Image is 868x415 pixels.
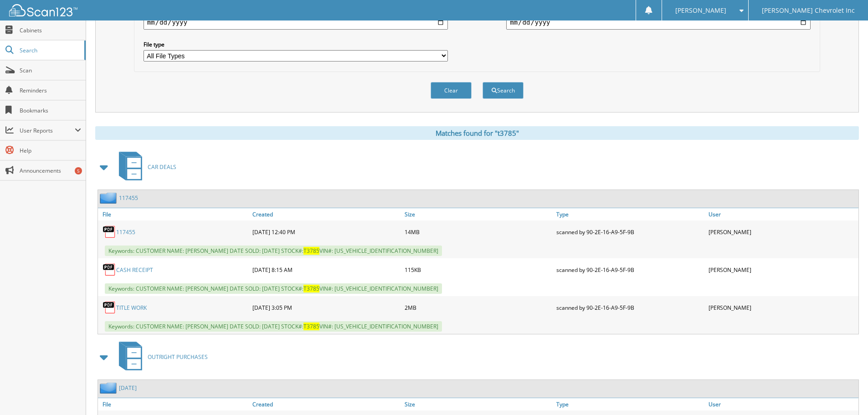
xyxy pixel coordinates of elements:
[20,67,81,74] span: Scan
[116,266,153,274] a: CASH RECEIPT
[431,82,472,99] button: Clear
[105,321,442,332] span: Keywords: CUSTOMER NAME: [PERSON_NAME] DATE SOLD: [DATE] STOCK#: VIN#: [US_VEHICLE_IDENTIFICATION...
[105,246,442,256] span: Keywords: CUSTOMER NAME: [PERSON_NAME] DATE SOLD: [DATE] STOCK#: VIN#: [US_VEHICLE_IDENTIFICATION...
[9,4,77,16] img: scan123-logo-white.svg
[402,298,555,317] div: 2MB
[706,261,858,279] div: [PERSON_NAME]
[20,87,81,94] span: Reminders
[706,298,858,317] div: [PERSON_NAME]
[250,398,402,410] a: Created
[554,261,706,279] div: scanned by 90-2E-16-A9-5F-9B
[98,398,250,410] a: File
[402,261,555,279] div: 115KB
[98,208,250,220] a: File
[706,208,858,220] a: User
[103,225,116,239] img: PDF.png
[103,301,116,314] img: PDF.png
[506,15,811,30] input: end
[144,15,448,30] input: start
[100,192,119,204] img: folder2.png
[75,167,82,174] div: 5
[119,384,137,392] a: [DATE]
[554,223,706,241] div: scanned by 90-2E-16-A9-5F-9B
[20,26,81,34] span: Cabinets
[303,285,319,292] span: T3785
[20,107,81,114] span: Bookmarks
[20,127,75,134] span: User Reports
[402,398,555,410] a: Size
[20,147,81,154] span: Help
[250,298,402,317] div: [DATE] 3:05 PM
[116,228,135,236] a: 117455
[113,149,176,185] a: CAR DEALS
[822,371,868,415] iframe: Chat Widget
[144,41,448,48] label: File type
[20,46,80,54] span: Search
[103,263,116,277] img: PDF.png
[675,8,726,13] span: [PERSON_NAME]
[554,298,706,317] div: scanned by 90-2E-16-A9-5F-9B
[303,247,319,255] span: T3785
[250,223,402,241] div: [DATE] 12:40 PM
[148,163,176,171] span: CAR DEALS
[105,283,442,294] span: Keywords: CUSTOMER NAME: [PERSON_NAME] DATE SOLD: [DATE] STOCK#: VIN#: [US_VEHICLE_IDENTIFICATION...
[483,82,524,99] button: Search
[554,208,706,220] a: Type
[250,208,402,220] a: Created
[100,382,119,394] img: folder2.png
[116,304,147,312] a: TITLE WORK
[113,339,208,375] a: OUTRIGHT PURCHASES
[148,353,208,361] span: OUTRIGHT PURCHASES
[706,398,858,410] a: User
[402,208,555,220] a: Size
[706,223,858,241] div: [PERSON_NAME]
[762,8,855,13] span: [PERSON_NAME] Chevrolet Inc
[20,167,81,174] span: Announcements
[250,261,402,279] div: [DATE] 8:15 AM
[402,223,555,241] div: 14MB
[554,398,706,410] a: Type
[95,126,859,140] div: Matches found for "t3785"
[119,194,138,202] a: 117455
[303,323,319,330] span: T3785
